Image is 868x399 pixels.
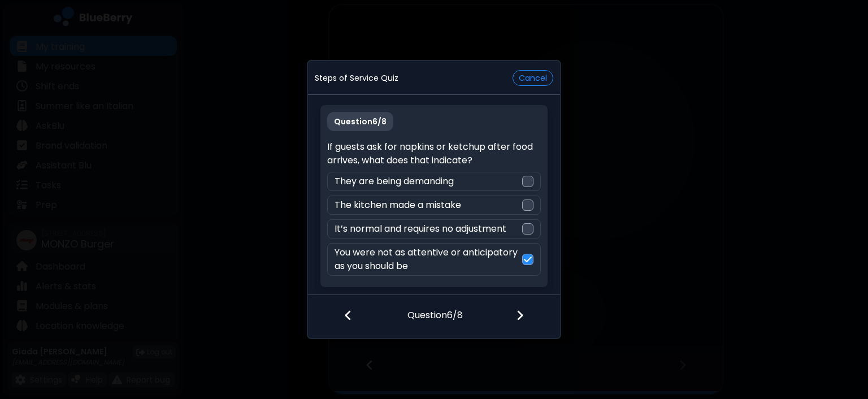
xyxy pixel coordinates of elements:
p: Question 6 / 8 [407,295,463,322]
p: Steps of Service Quiz [315,73,398,83]
img: check [524,255,532,264]
p: They are being demanding [335,175,454,188]
button: Cancel [513,70,553,86]
p: It’s normal and requires no adjustment [335,222,506,236]
p: Question 6 / 8 [327,112,393,131]
p: You were not as attentive or anticipatory as you should be [335,246,522,273]
p: The kitchen made a mistake [335,198,461,212]
img: file icon [516,309,524,322]
img: file icon [344,309,352,322]
p: If guests ask for napkins or ketchup after food arrives, what does that indicate? [327,140,540,167]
